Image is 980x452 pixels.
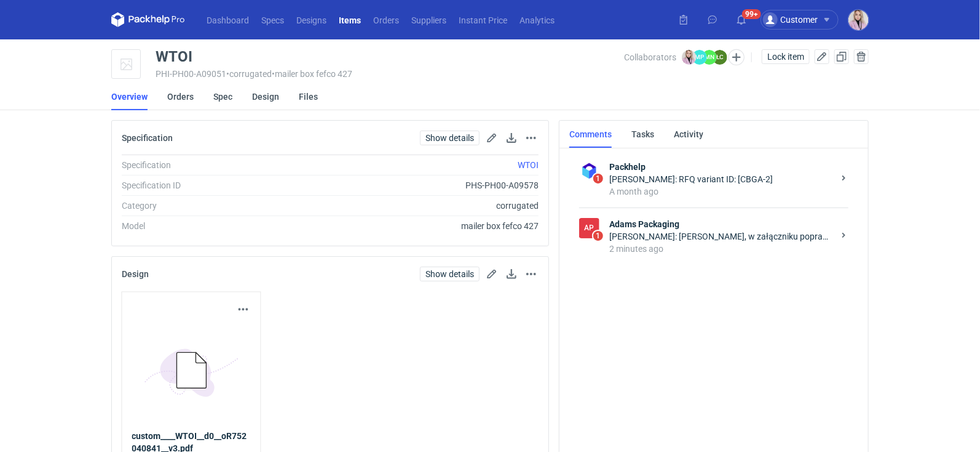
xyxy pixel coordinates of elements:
[767,52,804,61] span: Lock item
[579,161,599,181] img: Packhelp
[593,231,603,241] span: 1
[631,121,654,148] a: Tasks
[761,10,848,30] button: Customer
[156,49,192,64] div: WTOI
[732,10,751,30] button: 99+
[420,267,480,281] a: Show details
[524,131,539,145] button: Actions
[579,218,599,238] figcaption: AP
[625,52,677,62] span: Collaborators
[762,49,810,64] button: Lock item
[504,267,519,281] button: Download design
[713,50,727,65] figcaption: ŁC
[156,69,625,79] div: PHI-PH00-A09051
[484,131,499,145] button: Edit spec
[682,50,697,65] img: Klaudia Wiśniewska
[609,243,834,255] div: 2 minutes ago
[167,83,194,110] a: Orders
[834,49,849,64] button: Duplicate Item
[333,12,367,27] a: Items
[405,12,452,27] a: Suppliers
[255,12,290,27] a: Specs
[609,230,834,243] div: [PERSON_NAME]: [PERSON_NAME], w załączniku poprawione pliki + uwaga grafika nowa grafika nałożona...
[226,69,272,79] span: • corrugated
[299,83,318,110] a: Files
[122,200,288,212] div: Category
[236,302,251,317] button: Actions
[252,83,279,110] a: Design
[815,49,829,64] button: Edit item
[111,12,185,27] svg: Packhelp Pro
[111,83,148,110] a: Overview
[609,185,834,198] div: A month ago
[452,12,513,27] a: Instant Price
[609,218,834,230] strong: Adams Packaging
[504,131,519,145] button: Download specification
[848,10,869,30] img: Klaudia Wiśniewska
[729,49,745,65] button: Edit collaborators
[609,173,834,185] div: [PERSON_NAME]: RFQ variant ID: [CBGA-2]
[122,179,288,192] div: Specification ID
[579,218,599,238] div: Adams Packaging
[288,179,539,192] div: PHS-PH00-A09578
[609,161,834,173] strong: Packhelp
[513,12,561,27] a: Analytics
[420,131,480,145] a: Show details
[288,220,539,232] div: mailer box fefco 427
[763,12,818,27] div: Customer
[200,12,255,27] a: Dashboard
[854,49,869,64] button: Delete item
[518,160,539,170] a: WTOI
[213,83,232,110] a: Spec
[290,12,333,27] a: Designs
[122,159,288,171] div: Specification
[272,69,352,79] span: • mailer box fefco 427
[288,200,539,212] div: corrugated
[122,133,173,143] h2: Specification
[122,269,149,279] h2: Design
[367,12,405,27] a: Orders
[524,267,539,281] button: Actions
[569,121,612,148] a: Comments
[122,220,288,232] div: Model
[702,50,717,65] figcaption: MN
[593,174,603,184] span: 1
[692,50,707,65] figcaption: MP
[674,121,703,148] a: Activity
